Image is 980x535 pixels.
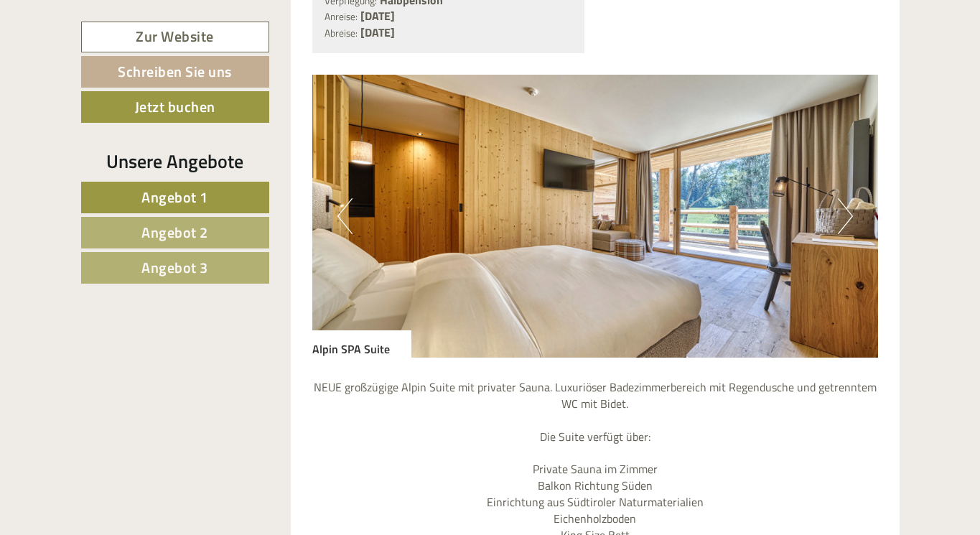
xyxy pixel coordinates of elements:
span: Angebot 3 [141,256,208,279]
span: Angebot 2 [141,221,208,243]
span: Angebot 1 [141,186,208,208]
div: Alpin SPA Suite [312,330,411,358]
a: Schreiben Sie uns [81,56,269,88]
img: image [312,75,878,358]
b: [DATE] [360,7,395,24]
div: Unsere Angebote [81,148,269,175]
a: Jetzt buchen [81,91,269,123]
a: Zur Website [81,22,269,52]
button: Next [838,198,853,234]
small: Anreise: [325,9,358,24]
button: Previous [337,198,353,234]
small: Abreise: [325,26,358,40]
b: [DATE] [360,24,395,41]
